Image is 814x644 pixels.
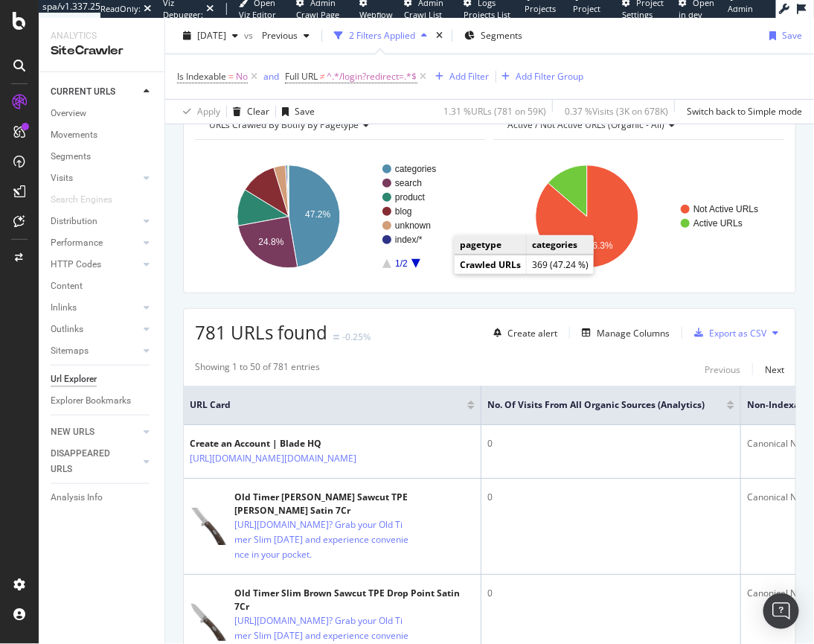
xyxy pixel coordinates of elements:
[333,335,339,339] img: Equal
[782,29,802,42] div: Save
[51,424,139,440] a: NEW URLS
[197,29,226,42] span: 2025 Sep. 4th
[256,24,315,48] button: Previous
[688,321,766,345] button: Export as CSV
[51,490,154,506] a: Analysis Info
[458,24,528,48] button: Segments
[256,29,298,42] span: Previous
[320,70,325,83] span: ≠
[195,152,481,281] svg: A chart.
[342,331,371,343] div: -0.25%
[276,100,315,124] button: Save
[177,24,244,48] button: [DATE]
[236,66,248,87] span: No
[430,68,490,86] button: Add Filter
[327,66,417,87] span: ^.*/login?redirect=.*$
[487,398,705,412] span: No. of Visits from All Organic Sources (Analytics)
[51,278,154,294] a: Content
[395,258,408,269] text: 1/2
[195,320,327,345] span: 781 URLs found
[443,105,546,118] div: 1.31 % URLs ( 781 on 59K )
[496,68,584,86] button: Add Filter Group
[450,70,490,83] div: Add Filter
[481,29,522,42] span: Segments
[328,24,433,48] button: 2 Filters Applied
[588,240,613,251] text: 86.3%
[455,235,527,255] td: pagetype
[263,70,279,83] div: and
[687,105,802,118] div: Switch back to Simple mode
[197,105,220,118] div: Apply
[51,127,154,143] a: Movements
[763,593,799,629] div: Open Intercom Messenger
[51,42,153,60] div: SiteCrawler
[51,149,91,165] div: Segments
[51,278,83,294] div: Content
[395,164,436,174] text: categories
[565,105,668,118] div: 0.37 % Visits ( 3K on 678K )
[455,255,527,275] td: Crawled URLs
[51,235,103,251] div: Performance
[51,446,139,477] a: DISAPPEARED URLS
[504,113,771,137] h4: Active / Not Active URLs
[285,70,318,83] span: Full URL
[51,84,139,100] a: CURRENT URLS
[51,106,86,121] div: Overview
[51,257,139,272] a: HTTP Codes
[516,70,584,83] div: Add Filter Group
[349,29,415,42] div: 2 Filters Applied
[51,127,97,143] div: Movements
[305,209,330,220] text: 47.2%
[395,206,412,217] text: blog
[487,437,734,450] div: 0
[728,3,753,26] span: Admin Page
[705,363,740,376] div: Previous
[359,9,393,20] span: Webflow
[247,105,269,118] div: Clear
[51,30,153,42] div: Analytics
[51,170,73,186] div: Visits
[709,327,766,339] div: Export as CSV
[487,491,734,504] div: 0
[190,437,421,450] div: Create an Account | Blade HQ
[51,214,139,229] a: Distribution
[190,506,227,547] img: main image
[51,490,103,506] div: Analysis Info
[693,218,743,229] text: Active URLs
[763,24,802,48] button: Save
[51,257,101,272] div: HTTP Codes
[487,587,734,600] div: 0
[195,360,320,378] div: Showing 1 to 50 of 781 entries
[693,204,758,214] text: Not Active URLs
[51,393,131,409] div: Explorer Bookmarks
[234,491,475,517] div: Old Timer [PERSON_NAME] Sawcut TPE [PERSON_NAME] Satin 7Cr
[51,149,154,165] a: Segments
[234,587,475,613] div: Old Timer Slim Brown Sawcut TPE Drop Point Satin 7Cr
[487,321,557,345] button: Create alert
[507,327,557,339] div: Create alert
[765,363,784,376] div: Next
[395,220,431,231] text: unknown
[227,100,269,124] button: Clear
[527,235,595,255] td: categories
[51,192,127,208] a: Search Engines
[51,84,115,100] div: CURRENT URLS
[681,100,802,124] button: Switch back to Simple mode
[51,446,126,477] div: DISAPPEARED URLS
[493,152,780,281] div: A chart.
[190,602,227,643] img: main image
[507,118,664,131] span: Active / Not Active URLs (organic - all)
[51,393,154,409] a: Explorer Bookmarks
[206,113,472,137] h4: URLs Crawled By Botify By pagetype
[597,327,670,339] div: Manage Columns
[51,343,139,359] a: Sitemaps
[51,424,94,440] div: NEW URLS
[177,70,226,83] span: Is Indexable
[258,237,283,247] text: 24.8%
[525,3,556,26] span: Projects List
[190,451,356,466] a: [URL][DOMAIN_NAME][DOMAIN_NAME]
[51,343,89,359] div: Sitemaps
[395,178,422,188] text: search
[228,70,234,83] span: =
